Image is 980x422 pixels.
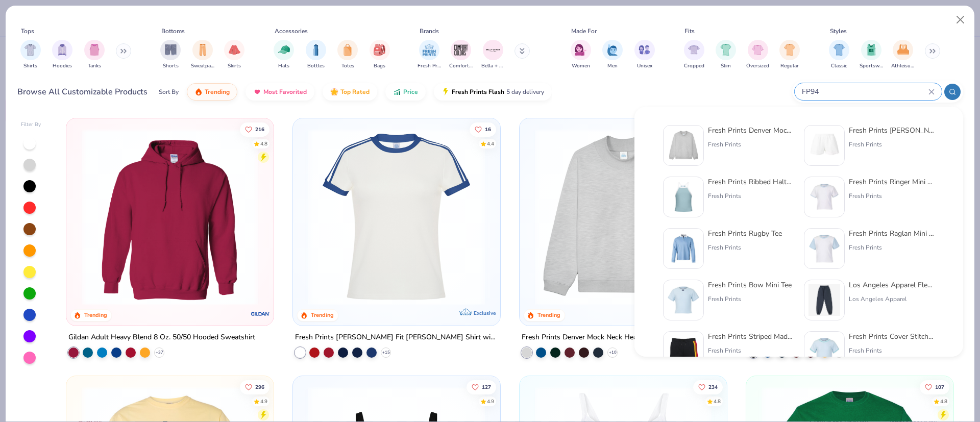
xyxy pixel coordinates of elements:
[708,125,794,136] div: Fresh Prints Denver Mock Neck Heavyweight Sweatshirt
[418,40,441,70] div: filter for Fresh Prints
[306,40,326,70] button: filter button
[801,86,928,97] input: Try "T-Shirt"
[684,40,704,70] div: filter for Cropped
[808,284,840,316] img: f1a93d5a-ec41-429e-8e9c-8c516ab56580
[808,233,840,264] img: 372c442f-4709-43a0-a3c3-e62400d2224e
[779,40,800,70] div: filter for Regular
[24,44,36,56] img: Shirts Image
[849,177,935,187] div: Fresh Prints Ringer Mini Tee
[306,40,326,70] div: filter for Bottles
[307,62,325,70] span: Bottles
[602,40,623,70] div: filter for Men
[449,62,473,70] span: Comfort Colors
[891,40,915,70] div: filter for Athleisure
[422,42,437,58] img: Fresh Prints Image
[452,88,504,96] span: Fresh Prints Flash
[708,243,782,252] div: Fresh Prints
[746,62,769,70] span: Oversized
[849,331,935,342] div: Fresh Prints Cover Stitched Mini Tee
[52,40,72,70] button: filter button
[156,350,163,356] span: + 37
[52,40,72,70] div: filter for Hoodies
[205,88,230,96] span: Trending
[161,27,185,36] div: Bottoms
[693,380,723,394] button: Like
[84,40,105,70] div: filter for Tanks
[253,88,261,96] img: most_fav.gif
[668,181,699,213] img: 03ef7116-1b57-4bb4-b313-fcf87a0144ff
[274,40,294,70] button: filter button
[684,40,704,70] button: filter button
[951,10,970,30] button: Close
[485,42,501,58] img: Bella + Canvas Image
[891,40,915,70] button: filter button
[481,40,505,70] div: filter for Bella + Canvas
[487,398,494,405] div: 4.9
[668,336,699,367] img: 3f403884-36cc-46cc-ab9b-40697cf84ff8
[668,233,699,264] img: 45df167e-eac4-4d49-a26e-1da1f7645968
[572,62,590,70] span: Women
[256,384,265,389] span: 296
[165,44,177,56] img: Shorts Image
[849,140,935,149] div: Fresh Prints
[229,44,240,56] img: Skirts Image
[708,280,792,290] div: Fresh Prints Bow Mini Tee
[88,62,101,70] span: Tanks
[637,62,652,70] span: Unisex
[89,44,100,56] img: Tanks Image
[607,44,618,56] img: Men Image
[240,380,270,394] button: Like
[668,284,699,316] img: 3e3b11ad-b1b5-4081-a59a-63780477980f
[866,44,877,56] img: Sportswear Image
[341,62,354,70] span: Totes
[449,40,473,70] div: filter for Comfort Colors
[323,83,377,101] button: Top Rated
[23,62,37,70] span: Shirts
[608,350,616,356] span: + 10
[481,40,505,70] button: filter button
[849,125,935,136] div: Fresh Prints [PERSON_NAME]
[920,380,949,394] button: Like
[303,129,490,305] img: e5540c4d-e74a-4e58-9a52-192fe86bec9f
[668,130,699,161] img: f5d85501-0dbb-4ee4-b115-c08fa3845d83
[57,44,68,56] img: Hoodies Image
[382,350,390,356] span: + 15
[467,380,496,394] button: Like
[834,44,845,56] img: Classic Image
[330,88,338,96] img: TopRated.gif
[708,191,794,201] div: Fresh Prints
[897,44,909,56] img: Athleisure Image
[159,87,179,96] div: Sort By
[490,129,677,305] img: 77058d13-6681-46a4-a602-40ee85a356b7
[708,294,792,304] div: Fresh Prints
[829,40,849,70] button: filter button
[374,44,385,56] img: Bags Image
[418,62,441,70] span: Fresh Prints
[831,62,847,70] span: Classic
[20,40,41,70] div: filter for Shirts
[688,44,700,56] img: Cropped Image
[275,27,308,36] div: Accessories
[708,177,794,187] div: Fresh Prints Ribbed Halter Tank Top
[860,40,883,70] div: filter for Sportswear
[684,27,695,36] div: Fits
[752,44,764,56] img: Oversized Image
[191,40,214,70] div: filter for Sweatpants
[68,331,255,344] div: Gildan Adult Heavy Blend 8 Oz. 50/50 Hooded Sweatshirt
[522,331,703,344] div: Fresh Prints Denver Mock Neck Heavyweight Sweatshirt
[808,130,840,161] img: e03c1d32-1478-43eb-b197-8e0c1ae2b0d4
[278,44,290,56] img: Hats Image
[940,398,947,405] div: 4.8
[240,122,270,136] button: Like
[21,27,34,36] div: Tops
[470,122,496,136] button: Like
[849,280,935,290] div: Los Angeles Apparel Flex Fleece High Waist Sweatpant
[263,88,307,96] span: Most Favorited
[571,40,591,70] button: filter button
[261,140,268,147] div: 4.8
[506,86,544,98] span: 5 day delivery
[708,346,794,355] div: Fresh Prints
[449,40,473,70] button: filter button
[295,331,498,344] div: Fresh Prints [PERSON_NAME] Fit [PERSON_NAME] Shirt with Stripes
[860,40,883,70] button: filter button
